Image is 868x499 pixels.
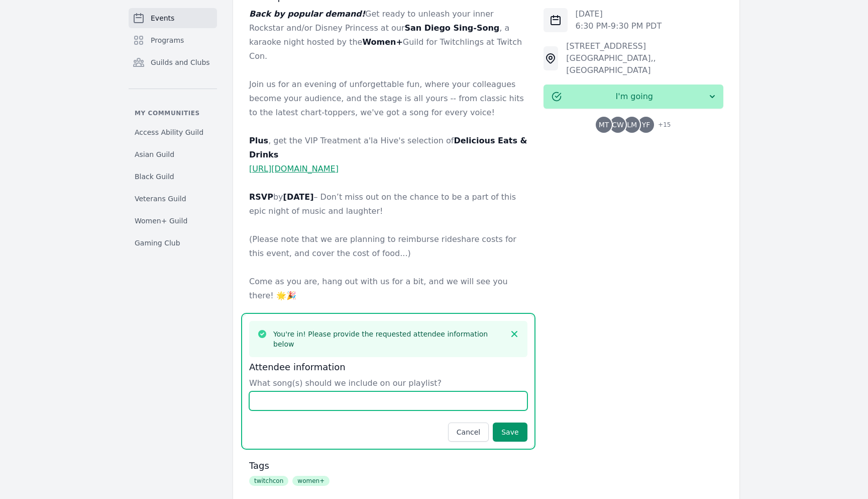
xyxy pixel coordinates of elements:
[249,232,527,261] p: (Please note that we are planning to reimburse rideshare costs for this event, and cover the cost...
[129,52,217,72] a: Guilds and Clubs
[129,190,217,208] a: Veterans Guild
[135,194,186,204] span: Veterans Guild
[405,23,500,33] strong: San Diego Sing-Song
[292,476,330,486] span: women+
[135,238,180,248] span: Gaming Club
[129,168,217,186] a: Black Guild
[652,119,671,133] span: + 15
[249,275,527,303] p: Come as you are, hang out with us for a bit, and we will see you there! 🌟🎉
[129,212,217,230] a: Women+ Guild
[135,149,174,159] span: Asian Guild
[249,9,365,19] em: Back by popular demand!
[129,8,217,252] nav: Sidebar
[576,8,662,20] p: [DATE]
[249,190,527,218] p: by – Don’t miss out on the chance to be a part of this epic night of music and laughter!
[249,361,527,373] h3: Attendee information
[283,192,314,202] strong: [DATE]
[249,192,273,202] strong: RSVP
[562,91,707,103] span: I'm going
[151,57,210,67] span: Guilds and Clubs
[249,476,288,486] span: twitchcon
[151,35,184,45] span: Programs
[273,329,503,349] h3: You're in! Please provide the requested attendee information below
[627,121,637,128] span: LM
[576,20,662,32] p: 6:30 PM - 9:30 PM PDT
[249,134,527,162] p: , get the VIP Treatment a'la Hive's selection of
[135,172,174,182] span: Black Guild
[566,41,656,75] span: [STREET_ADDRESS][GEOGRAPHIC_DATA], , [GEOGRAPHIC_DATA]
[129,109,217,117] p: My communities
[544,85,723,109] button: I'm going
[129,123,217,141] a: Access Ability Guild
[129,8,217,28] a: Events
[129,145,217,163] a: Asian Guild
[642,121,650,128] span: YF
[151,13,174,23] span: Events
[249,460,527,472] h3: Tags
[249,7,527,63] p: Get ready to unleash your inner Rockstar and/or Disney Princess at our , a karaoke night hosted b...
[493,423,527,442] button: Save
[135,127,203,137] span: Access Ability Guild
[448,423,489,442] button: Cancel
[129,234,217,252] a: Gaming Club
[249,377,527,389] label: What song(s) should we include on our playlist?
[135,216,187,226] span: Women+ Guild
[249,136,268,145] strong: Plus
[362,37,402,47] strong: Women+
[129,30,217,50] a: Programs
[249,164,339,174] a: [URL][DOMAIN_NAME]
[599,121,609,128] span: MT
[612,121,624,128] span: CW
[249,77,527,120] p: Join us for an evening of unforgettable fun, where your colleagues become your audience, and the ...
